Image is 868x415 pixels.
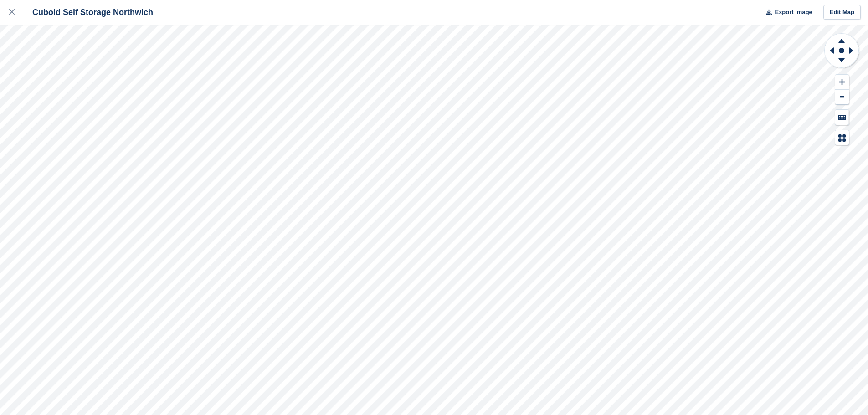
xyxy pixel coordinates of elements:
a: Edit Map [823,5,861,20]
button: Export Image [760,5,812,20]
button: Zoom In [835,75,849,90]
div: Cuboid Self Storage Northwich [24,7,153,18]
span: Export Image [775,8,812,17]
button: Map Legend [835,130,849,145]
button: Zoom Out [835,90,849,105]
button: Keyboard Shortcuts [835,110,849,125]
